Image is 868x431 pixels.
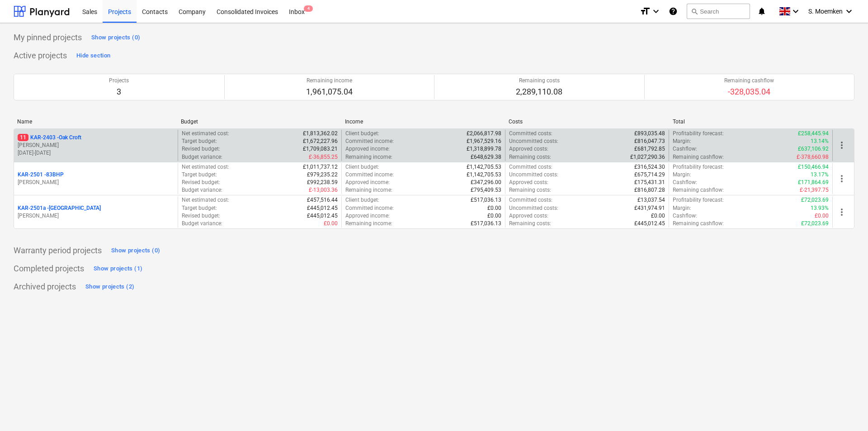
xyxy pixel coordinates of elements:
[687,4,750,19] button: Search
[640,6,651,17] i: format_size
[182,186,222,194] p: Budget variance :
[509,153,551,161] p: Remaining costs :
[181,118,337,125] div: Budget
[303,163,338,171] p: £1,011,737.12
[798,163,829,171] p: £150,466.94
[634,137,665,145] p: £816,047.73
[634,171,665,179] p: £675,714.29
[516,77,562,85] p: Remaining costs
[637,196,665,204] p: £13,037.54
[109,86,129,97] p: 3
[757,6,766,17] i: notifications
[303,130,338,137] p: £1,813,362.02
[345,171,394,179] p: Committed income :
[91,261,145,276] button: Show projects (1)
[509,118,665,125] div: Costs
[14,50,67,61] p: Active projects
[467,171,501,179] p: £1,142,705.53
[309,186,338,194] p: £-13,003.36
[797,153,829,161] p: £-378,660.98
[307,171,338,179] p: £979,235.22
[18,204,101,212] p: KAR-2501a - [GEOGRAPHIC_DATA]
[345,179,390,186] p: Approved income :
[18,171,174,186] div: KAR-2501 -83BHP[PERSON_NAME]
[345,130,379,137] p: Client budget :
[83,279,137,294] button: Show projects (2)
[94,264,142,274] div: Show projects (1)
[673,204,691,212] p: Margin :
[634,179,665,186] p: £175,431.31
[509,212,548,220] p: Approved costs :
[509,171,558,179] p: Uncommitted costs :
[18,142,174,149] p: [PERSON_NAME]
[673,130,724,137] p: Profitability forecast :
[307,179,338,186] p: £992,238.59
[345,163,379,171] p: Client budget :
[673,196,724,204] p: Profitability forecast :
[673,171,691,179] p: Margin :
[673,118,829,125] div: Total
[303,137,338,145] p: £1,672,227.96
[836,173,847,184] span: more_vert
[18,212,174,220] p: [PERSON_NAME]
[14,245,102,256] p: Warranty period projects
[673,163,724,171] p: Profitability forecast :
[651,212,665,220] p: £0.00
[669,6,678,17] i: Knowledge base
[467,130,501,137] p: £2,066,817.98
[182,163,229,171] p: Net estimated cost :
[471,179,501,186] p: £347,296.00
[307,212,338,220] p: £445,012.45
[509,204,558,212] p: Uncommitted costs :
[844,6,854,17] i: keyboard_arrow_down
[811,171,829,179] p: 13.17%
[345,212,390,220] p: Approved income :
[109,77,129,85] p: Projects
[509,196,552,204] p: Committed costs :
[673,145,697,153] p: Cashflow :
[808,8,843,15] span: S. Moemken
[724,77,774,85] p: Remaining cashflow
[509,130,552,137] p: Committed costs :
[811,137,829,145] p: 13.14%
[516,86,562,97] p: 2,289,110.08
[634,220,665,227] p: £445,012.45
[182,130,229,137] p: Net estimated cost :
[798,179,829,186] p: £171,864.69
[467,137,501,145] p: £1,967,529.16
[18,149,174,157] p: [DATE] - [DATE]
[182,171,217,179] p: Target budget :
[801,220,829,227] p: £72,023.69
[345,137,394,145] p: Committed income :
[487,204,501,212] p: £0.00
[673,137,691,145] p: Margin :
[509,186,551,194] p: Remaining costs :
[17,118,174,125] div: Name
[487,212,501,220] p: £0.00
[18,204,174,220] div: KAR-2501a -[GEOGRAPHIC_DATA][PERSON_NAME]
[823,388,868,431] iframe: Chat Widget
[85,282,134,292] div: Show projects (2)
[324,220,338,227] p: £0.00
[345,186,392,194] p: Remaining income :
[634,130,665,137] p: £893,035.48
[673,186,724,194] p: Remaining cashflow :
[182,153,222,161] p: Budget variance :
[509,163,552,171] p: Committed costs :
[509,220,551,227] p: Remaining costs :
[509,137,558,145] p: Uncommitted costs :
[801,196,829,204] p: £72,023.69
[14,32,82,43] p: My pinned projects
[651,6,661,17] i: keyboard_arrow_down
[91,33,140,43] div: Show projects (0)
[111,246,160,256] div: Show projects (0)
[18,134,81,142] p: KAR-2403 - Oak Croft
[304,5,313,12] span: 4
[14,263,84,274] p: Completed projects
[182,212,220,220] p: Revised budget :
[471,186,501,194] p: £795,409.53
[673,212,697,220] p: Cashflow :
[345,196,379,204] p: Client budget :
[89,30,142,45] button: Show projects (0)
